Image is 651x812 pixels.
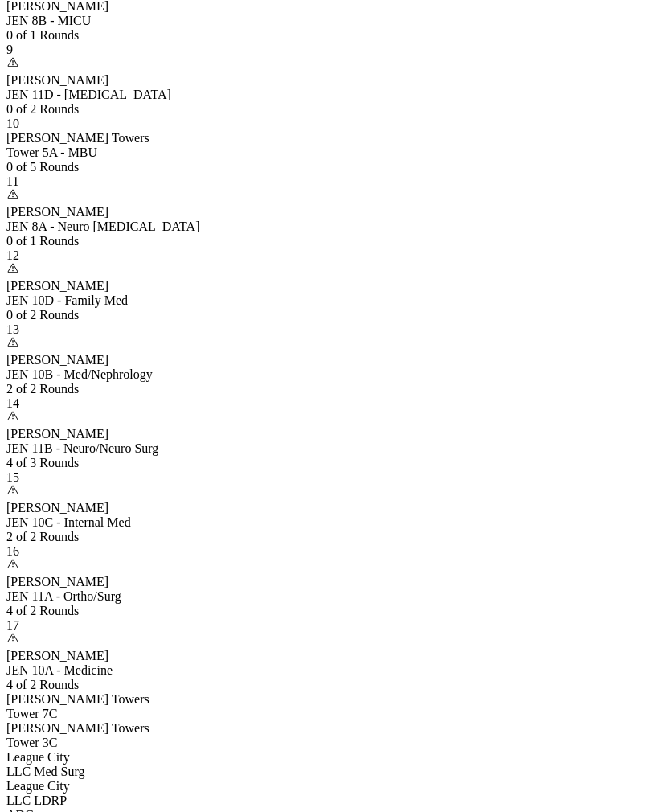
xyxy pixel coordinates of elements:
[6,692,645,707] div: [PERSON_NAME] Towers
[6,707,645,721] div: Tower 7C
[6,160,645,174] div: 0 of 5 Rounds
[6,396,645,411] div: 14
[6,575,645,589] div: [PERSON_NAME]
[6,205,645,219] div: [PERSON_NAME]
[6,367,645,382] div: JEN 10B - Med/Nephrology
[6,456,645,470] div: 4 of 3 Rounds
[6,470,645,485] div: 15
[6,530,645,544] div: 2 of 2 Rounds
[6,382,645,396] div: 2 of 2 Rounds
[6,73,645,88] div: [PERSON_NAME]
[6,219,645,234] div: JEN 8A - Neuro [MEDICAL_DATA]
[6,779,645,794] div: League City
[6,28,645,43] div: 0 of 1 Rounds
[6,131,645,146] div: [PERSON_NAME] Towers
[6,501,645,515] div: [PERSON_NAME]
[6,544,645,559] div: 16
[6,765,645,779] div: LLC Med Surg
[6,427,645,441] div: [PERSON_NAME]
[6,794,645,808] div: LLC LDRP
[6,663,645,678] div: JEN 10A - Medicine
[6,248,645,263] div: 12
[6,736,645,750] div: Tower 3C
[6,117,645,131] div: 10
[6,146,645,160] div: Tower 5A - MBU
[6,279,645,293] div: [PERSON_NAME]
[6,88,645,102] div: JEN 11D - [MEDICAL_DATA]
[6,515,645,530] div: JEN 10C - Internal Med
[6,678,645,692] div: 4 of 2 Rounds
[6,721,645,736] div: [PERSON_NAME] Towers
[6,618,645,633] div: 17
[6,14,645,28] div: JEN 8B - MICU
[6,293,645,308] div: JEN 10D - Family Med
[6,322,645,337] div: 13
[6,750,645,765] div: League City
[6,604,645,618] div: 4 of 2 Rounds
[6,441,645,456] div: JEN 11B - Neuro/Neuro Surg
[6,308,645,322] div: 0 of 2 Rounds
[6,353,645,367] div: [PERSON_NAME]
[6,174,645,189] div: 11
[6,43,645,57] div: 9
[6,234,645,248] div: 0 of 1 Rounds
[6,589,645,604] div: JEN 11A - Ortho/Surg
[6,102,645,117] div: 0 of 2 Rounds
[6,649,645,663] div: [PERSON_NAME]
